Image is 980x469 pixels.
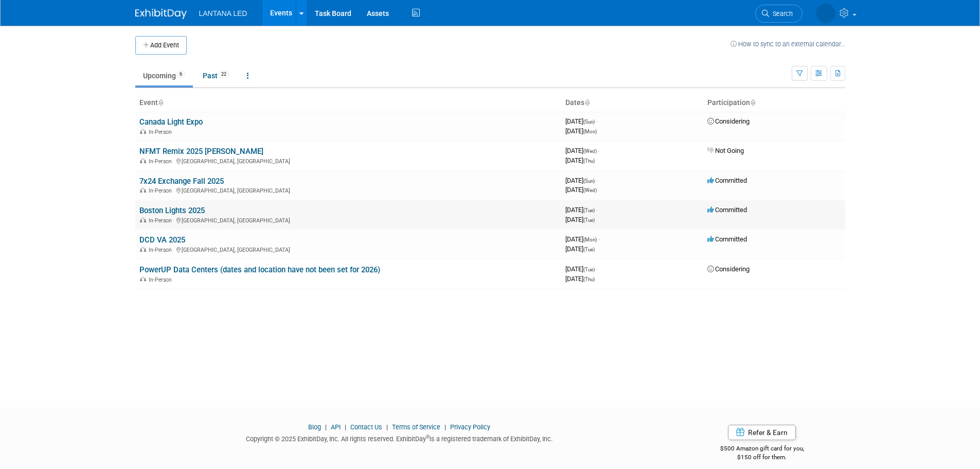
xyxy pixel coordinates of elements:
a: DCD VA 2025 [139,235,185,245]
span: In-Person [149,187,175,194]
span: (Tue) [583,267,595,272]
span: [DATE] [565,147,600,154]
span: 6 [176,71,185,78]
span: Search [769,10,793,18]
span: [DATE] [565,235,600,243]
img: In-Person Event [140,129,146,134]
span: | [384,423,390,431]
img: Lisa Brady [816,4,835,23]
th: Dates [561,94,703,112]
a: Upcoming6 [135,66,193,85]
div: $500 Amazon gift card for you, [679,438,845,461]
a: 7x24 Exchange Fall 2025 [139,177,224,186]
a: Past22 [195,66,237,85]
span: - [598,235,600,243]
sup: ® [426,434,430,440]
span: (Tue) [583,207,595,213]
span: - [596,177,598,184]
span: (Mon) [583,237,597,242]
a: How to sync to an external calendar... [730,40,845,48]
a: PowerUP Data Centers (dates and location have not been set for 2026) [139,265,380,274]
span: | [342,423,349,431]
span: [DATE] [565,127,597,135]
span: In-Person [149,276,175,283]
span: [DATE] [565,157,595,164]
a: Blog [308,423,321,431]
span: - [596,117,598,125]
span: Considering [707,117,750,125]
a: API [331,423,341,431]
a: Search [755,5,803,23]
span: | [442,423,449,431]
a: Refer & Earn [728,425,796,440]
span: [DATE] [565,177,598,184]
span: [DATE] [565,245,595,253]
a: Sort by Event Name [158,98,163,107]
span: [DATE] [565,275,595,283]
a: Sort by Start Date [584,98,590,107]
span: In-Person [149,217,175,224]
span: 22 [218,71,229,78]
span: Committed [707,235,747,243]
span: (Thu) [583,276,595,282]
span: (Tue) [583,217,595,223]
span: (Thu) [583,158,595,164]
span: Committed [707,177,747,184]
a: Contact Us [350,423,382,431]
a: Boston Lights 2025 [139,206,205,215]
span: Considering [707,265,750,273]
span: - [598,147,600,154]
span: [DATE] [565,186,597,194]
th: Event [135,94,561,112]
div: [GEOGRAPHIC_DATA], [GEOGRAPHIC_DATA] [139,245,557,253]
span: [DATE] [565,206,598,214]
span: (Wed) [583,148,597,154]
span: (Sun) [583,178,595,184]
a: Canada Light Expo [139,117,203,127]
button: Add Event [135,36,187,55]
div: [GEOGRAPHIC_DATA], [GEOGRAPHIC_DATA] [139,216,557,224]
img: In-Person Event [140,276,146,282]
span: Committed [707,206,747,214]
span: In-Person [149,158,175,165]
th: Participation [703,94,845,112]
span: | [323,423,329,431]
a: Terms of Service [392,423,440,431]
img: In-Person Event [140,187,146,193]
span: Not Going [707,147,744,154]
span: - [596,265,598,273]
span: - [596,206,598,214]
div: $150 off for them. [679,453,845,462]
div: [GEOGRAPHIC_DATA], [GEOGRAPHIC_DATA] [139,157,557,165]
img: In-Person Event [140,217,146,222]
img: In-Person Event [140,158,146,163]
span: [DATE] [565,117,598,125]
a: NFMT Remix 2025 [PERSON_NAME] [139,147,263,156]
span: [DATE] [565,216,595,223]
span: In-Person [149,129,175,135]
img: In-Person Event [140,247,146,252]
span: (Tue) [583,247,595,252]
img: ExhibitDay [135,9,187,19]
span: (Sun) [583,119,595,125]
span: In-Person [149,247,175,253]
span: LANTANA LED [199,9,247,18]
a: Privacy Policy [450,423,490,431]
span: (Wed) [583,187,597,193]
div: [GEOGRAPHIC_DATA], [GEOGRAPHIC_DATA] [139,186,557,194]
div: Copyright © 2025 ExhibitDay, Inc. All rights reserved. ExhibitDay is a registered trademark of Ex... [135,432,664,444]
span: [DATE] [565,265,598,273]
span: (Mon) [583,129,597,134]
a: Sort by Participation Type [750,98,755,107]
